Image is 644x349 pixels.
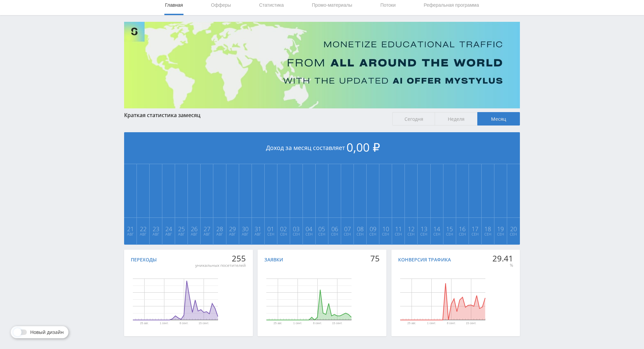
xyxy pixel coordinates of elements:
span: Сен [495,232,506,237]
span: Авг [201,232,213,237]
text: 25 авг. [407,322,416,325]
span: 15 [444,226,455,232]
span: Сен [405,232,417,237]
div: % [492,263,513,268]
div: Заявки [264,257,283,262]
span: Авг [252,232,264,237]
span: Сен [431,232,443,237]
div: Переходы [131,257,157,262]
span: Сен [354,232,366,237]
span: 09 [367,226,379,232]
span: 04 [303,226,315,232]
svg: Диаграмма. [378,266,507,333]
text: 25 авг. [274,322,282,325]
span: Авг [188,232,200,237]
span: Авг [150,232,162,237]
span: Авг [227,232,238,237]
div: 255 [195,254,246,263]
span: Авг [137,232,149,237]
span: Сен [482,232,494,237]
span: 0,00 ₽ [346,139,380,155]
text: 15 сент. [466,322,476,325]
span: 14 [431,226,443,232]
text: 8 сент. [447,322,455,325]
text: 1 сент. [160,322,168,325]
svg: Диаграмма. [111,266,240,333]
span: 23 [150,226,162,232]
span: 18 [482,226,494,232]
span: 25 [175,226,187,232]
div: уникальных посетителей [195,263,246,268]
span: 31 [252,226,264,232]
span: Сен [316,232,328,237]
span: Сен [418,232,430,237]
span: 16 [457,226,468,232]
span: Сен [367,232,379,237]
span: месяц [184,111,201,119]
span: Сен [457,232,468,237]
span: Сен [290,232,302,237]
text: 1 сент. [427,322,436,325]
div: 29.41 [492,254,513,263]
span: 21 [124,226,136,232]
span: Сен [469,232,481,237]
span: 10 [380,226,391,232]
span: 29 [227,226,238,232]
span: 01 [265,226,277,232]
span: Сен [265,232,277,237]
span: Сен [341,232,353,237]
span: 02 [278,226,289,232]
svg: Диаграмма. [244,266,373,333]
span: 11 [392,226,404,232]
span: 26 [188,226,200,232]
span: Неделя [435,112,477,126]
span: 03 [290,226,302,232]
span: Месяц [477,112,520,126]
span: Авг [124,232,136,237]
text: 15 сент. [332,322,342,325]
span: Авг [214,232,225,237]
span: 12 [405,226,417,232]
span: Сен [380,232,391,237]
span: Сен [444,232,455,237]
text: 8 сент. [313,322,322,325]
div: 75 [370,254,380,263]
span: Сен [278,232,289,237]
span: 13 [418,226,430,232]
span: Сен [392,232,404,237]
span: 30 [239,226,251,232]
img: Banner [124,22,520,108]
span: 24 [163,226,174,232]
span: 19 [495,226,506,232]
div: Доход за месяц составляет [124,132,520,164]
div: Конверсия трафика [398,257,451,262]
span: 28 [214,226,225,232]
span: 22 [137,226,149,232]
text: 1 сент. [293,322,302,325]
span: 17 [469,226,481,232]
span: Авг [239,232,251,237]
span: 20 [507,226,520,232]
span: 07 [341,226,353,232]
span: Новый дизайн [30,330,64,335]
span: Авг [175,232,187,237]
span: Сен [329,232,340,237]
text: 8 сент. [179,322,188,325]
span: 27 [201,226,213,232]
span: Сен [303,232,315,237]
span: Сегодня [392,112,435,126]
span: Авг [163,232,174,237]
span: Сен [507,232,520,237]
text: 25 авг. [140,322,148,325]
span: 05 [316,226,328,232]
span: 06 [329,226,340,232]
text: 15 сент. [199,322,209,325]
span: 08 [354,226,366,232]
div: Краткая статистика за [124,112,386,118]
